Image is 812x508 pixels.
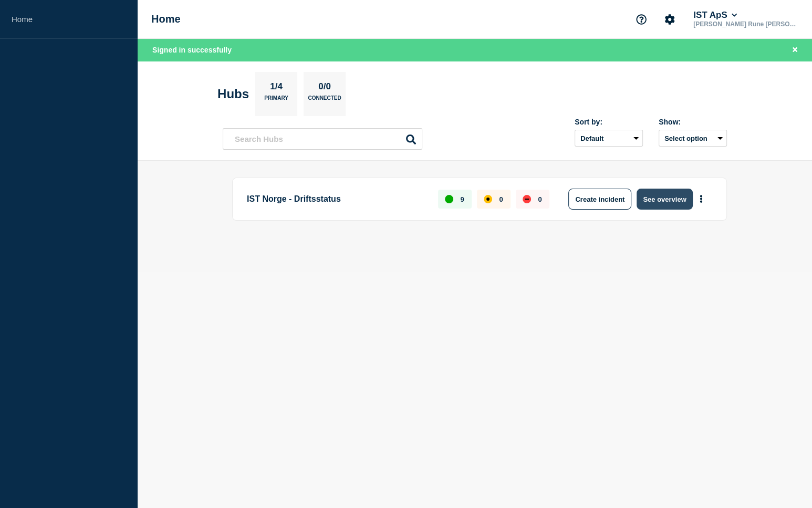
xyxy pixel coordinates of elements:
div: affected [484,195,492,203]
div: Sort by: [575,118,643,126]
div: down [523,195,531,203]
input: Search Hubs [223,128,422,150]
h1: Home [151,13,181,25]
p: Primary [264,95,288,106]
button: IST ApS [691,10,739,20]
p: IST Norge - Driftsstatus [247,189,426,210]
p: [PERSON_NAME] Rune [PERSON_NAME] [691,20,800,28]
p: Connected [308,95,341,106]
button: Close banner [788,44,801,56]
button: Account settings [659,8,681,30]
div: up [445,195,453,203]
p: 0/0 [315,81,335,95]
button: Support [630,8,652,30]
p: 0 [499,195,503,203]
h2: Hubs [217,87,249,101]
select: Sort by [575,130,643,147]
button: More actions [694,190,708,209]
button: Select option [659,130,727,147]
p: 1/4 [266,81,287,95]
button: See overview [637,189,692,210]
div: Show: [659,118,727,126]
span: Signed in successfully [152,46,232,54]
button: Create incident [568,189,631,210]
p: 0 [538,195,542,203]
p: 9 [460,195,464,203]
